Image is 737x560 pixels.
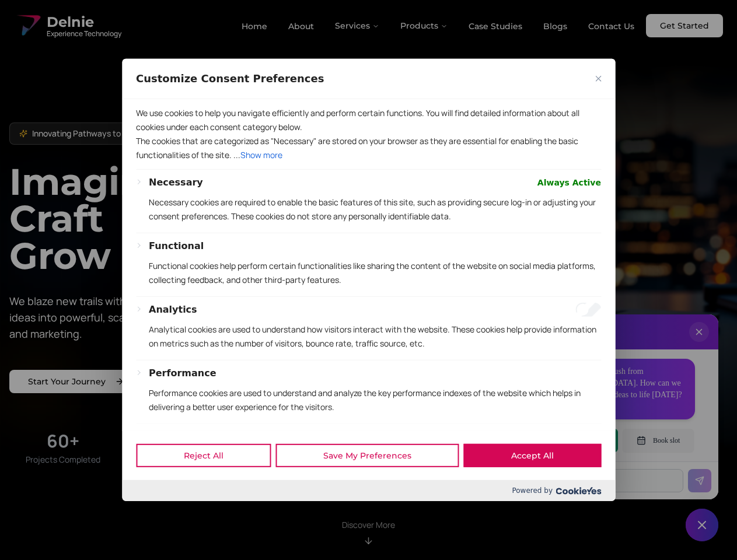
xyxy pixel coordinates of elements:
[136,72,324,86] span: Customize Consent Preferences
[136,106,601,134] p: We use cookies to help you navigate efficiently and perform certain functions. You will find deta...
[136,134,601,162] p: The cookies that are categorized as "Necessary" are stored on your browser as they are essential ...
[149,176,203,190] button: Necessary
[149,366,216,380] button: Performance
[122,480,615,501] div: Powered by
[575,303,601,317] input: Enable Analytics
[595,76,601,82] img: Close
[463,444,601,467] button: Accept All
[240,148,282,162] button: Show more
[556,487,601,495] img: Cookieyes logo
[149,323,601,351] p: Analytical cookies are used to understand how visitors interact with the website. These cookies h...
[136,444,271,467] button: Reject All
[537,176,601,190] span: Always Active
[149,386,601,414] p: Performance cookies are used to understand and analyze the key performance indexes of the website...
[149,195,601,223] p: Necessary cookies are required to enable the basic features of this site, such as providing secur...
[275,444,459,467] button: Save My Preferences
[149,239,204,253] button: Functional
[149,303,197,317] button: Analytics
[149,259,601,287] p: Functional cookies help perform certain functionalities like sharing the content of the website o...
